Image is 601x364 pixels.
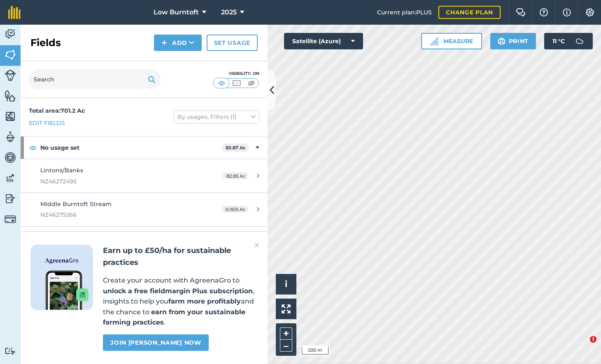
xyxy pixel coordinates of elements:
[222,206,249,213] span: 0.1615 Ac
[552,33,565,49] span: 11 ° C
[21,193,268,226] a: Middle Burntoft StreamNZ462752660.1615 Ac
[5,110,16,123] img: svg+xml;base64,PHN2ZyB4bWxucz0iaHR0cDovL3d3dy53My5vcmcvMjAwMC9zdmciIHdpZHRoPSI1NiIgaGVpZ2h0PSI2MC...
[573,336,593,356] iframe: Intercom live chat
[168,297,241,305] strong: farm more profitably
[40,210,195,219] span: NZ46275266
[5,347,16,355] img: svg+xml;base64,PD94bWwgdmVyc2lvbj0iMS4wIiBlbmNvZGluZz0idXRmLTgiPz4KPCEtLSBHZW5lcmF0b3I6IEFkb2JlIE...
[5,151,16,164] img: svg+xml;base64,PD94bWwgdmVyc2lvbj0iMS4wIiBlbmNvZGluZz0idXRmLTgiPz4KPCEtLSBHZW5lcmF0b3I6IEFkb2JlIE...
[539,8,549,16] img: A question mark icon
[30,36,61,49] h2: Fields
[161,38,167,48] img: svg+xml;base64,PHN2ZyB4bWxucz0iaHR0cDovL3d3dy53My5vcmcvMjAwMC9zdmciIHdpZHRoPSIxNCIgaGVpZ2h0PSIyNC...
[213,70,259,77] div: Visibility: On
[8,6,21,19] img: fieldmargin Logo
[284,33,363,49] button: Satellite (Azure)
[29,107,85,114] strong: Total area : 701.2 Ac
[207,35,258,51] a: Set usage
[276,274,296,294] button: i
[377,8,432,17] span: Current plan : PLUS
[516,8,526,16] img: Two speech bubbles overlapping with the left bubble in the forefront
[29,143,37,153] img: svg+xml;base64,PHN2ZyB4bWxucz0iaHR0cDovL3d3dy53My5vcmcvMjAwMC9zdmciIHdpZHRoPSIxOCIgaGVpZ2h0PSIyNC...
[246,79,256,87] img: svg+xml;base64,PHN2ZyB4bWxucz0iaHR0cDovL3d3dy53My5vcmcvMjAwMC9zdmciIHdpZHRoPSI1MCIgaGVpZ2h0PSI0MC...
[438,6,501,19] a: Change plan
[590,336,596,343] span: 1
[154,7,199,17] span: Low Burntoft
[285,279,287,289] span: i
[5,131,16,143] img: svg+xml;base64,PD94bWwgdmVyc2lvbj0iMS4wIiBlbmNvZGluZz0idXRmLTgiPz4KPCEtLSBHZW5lcmF0b3I6IEFkb2JlIE...
[217,79,227,87] img: svg+xml;base64,PHN2ZyB4bWxucz0iaHR0cDovL3d3dy53My5vcmcvMjAwMC9zdmciIHdpZHRoPSI1MCIgaGVpZ2h0PSI0MC...
[29,70,161,89] input: Search
[103,275,258,328] p: Create your account with AgreenaGro to , insights to help you and the chance to .
[498,36,505,46] img: svg+xml;base64,PHN2ZyB4bWxucz0iaHR0cDovL3d3dy53My5vcmcvMjAwMC9zdmciIHdpZHRoPSIxOSIgaGVpZ2h0PSIyNC...
[282,304,291,313] img: Four arrows, one pointing top left, one top right, one bottom right and the last bottom left
[430,37,438,45] img: Ruler icon
[46,271,89,310] img: Screenshot of the Gro app
[5,90,16,102] img: svg+xml;base64,PHN2ZyB4bWxucz0iaHR0cDovL3d3dy53My5vcmcvMjAwMC9zdmciIHdpZHRoPSI1NiIgaGVpZ2h0PSI2MC...
[5,172,16,184] img: svg+xml;base64,PD94bWwgdmVyc2lvbj0iMS4wIiBlbmNvZGluZz0idXRmLTgiPz4KPCEtLSBHZW5lcmF0b3I6IEFkb2JlIE...
[563,7,571,17] img: svg+xml;base64,PHN2ZyB4bWxucz0iaHR0cDovL3d3dy53My5vcmcvMjAwMC9zdmciIHdpZHRoPSIxNyIgaGVpZ2h0PSIxNy...
[490,33,536,49] button: Print
[280,340,292,352] button: –
[5,28,16,40] img: svg+xml;base64,PD94bWwgdmVyc2lvbj0iMS4wIiBlbmNvZGluZz0idXRmLTgiPz4KPCEtLSBHZW5lcmF0b3I6IEFkb2JlIE...
[40,200,112,208] span: Middle Burntoft Stream
[21,227,268,260] a: Middle Burntoft WoodNZ462729560.8625 Ac
[254,240,259,250] img: svg+xml;base64,PHN2ZyB4bWxucz0iaHR0cDovL3d3dy53My5vcmcvMjAwMC9zdmciIHdpZHRoPSIyMiIgaGVpZ2h0PSIzMC...
[5,213,16,225] img: svg+xml;base64,PD94bWwgdmVyc2lvbj0iMS4wIiBlbmNvZGluZz0idXRmLTgiPz4KPCEtLSBHZW5lcmF0b3I6IEFkb2JlIE...
[544,33,593,49] button: 11 °C
[226,145,246,151] strong: 83.87 Ac
[103,308,245,327] strong: earn from your sustainable farming practices
[21,137,268,159] div: No usage set83.87 Ac
[221,7,237,17] span: 2025
[5,192,16,205] img: svg+xml;base64,PD94bWwgdmVyc2lvbj0iMS4wIiBlbmNvZGluZz0idXRmLTgiPz4KPCEtLSBHZW5lcmF0b3I6IEFkb2JlIE...
[40,137,222,159] strong: No usage set
[571,33,588,49] img: svg+xml;base64,PD94bWwgdmVyc2lvbj0iMS4wIiBlbmNvZGluZz0idXRmLTgiPz4KPCEtLSBHZW5lcmF0b3I6IEFkb2JlIE...
[103,334,208,351] a: Join [PERSON_NAME] now
[40,177,195,186] span: NZ46272495
[421,33,482,49] button: Measure
[29,118,65,128] a: Edit fields
[21,159,268,192] a: Lintons/BanksNZ4627249582.85 Ac
[585,8,595,16] img: A cog icon
[154,35,202,51] button: Add
[148,74,156,84] img: svg+xml;base64,PHN2ZyB4bWxucz0iaHR0cDovL3d3dy53My5vcmcvMjAwMC9zdmciIHdpZHRoPSIxOSIgaGVpZ2h0PSIyNC...
[5,70,16,81] img: svg+xml;base64,PD94bWwgdmVyc2lvbj0iMS4wIiBlbmNvZGluZz0idXRmLTgiPz4KPCEtLSBHZW5lcmF0b3I6IEFkb2JlIE...
[40,167,83,174] span: Lintons/Banks
[103,287,253,295] strong: unlock a free fieldmargin Plus subscription
[280,327,292,340] button: +
[223,172,249,179] span: 82.85 Ac
[103,245,258,269] h2: Earn up to £50/ha for sustainable practices
[231,79,242,87] img: svg+xml;base64,PHN2ZyB4bWxucz0iaHR0cDovL3d3dy53My5vcmcvMjAwMC9zdmciIHdpZHRoPSI1MCIgaGVpZ2h0PSI0MC...
[5,49,16,61] img: svg+xml;base64,PHN2ZyB4bWxucz0iaHR0cDovL3d3dy53My5vcmcvMjAwMC9zdmciIHdpZHRoPSI1NiIgaGVpZ2h0PSI2MC...
[174,110,259,123] button: By usages, Filters (1)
